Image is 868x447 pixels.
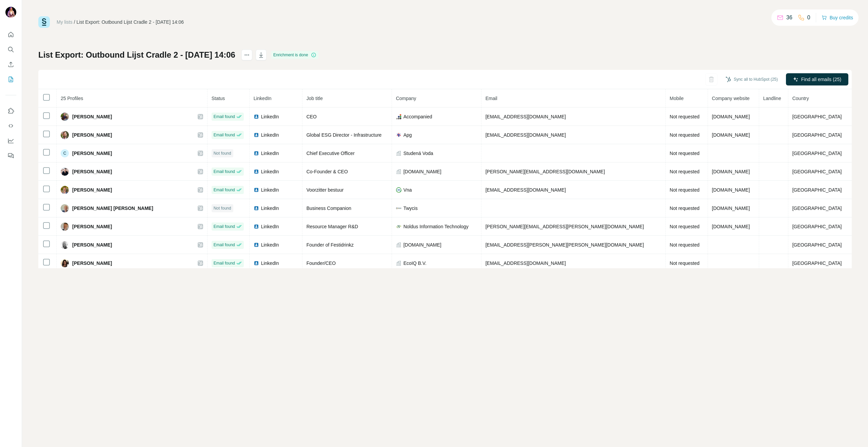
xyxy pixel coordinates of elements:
span: [PERSON_NAME] [72,260,112,267]
button: Dashboard [5,135,16,147]
button: My lists [5,73,16,85]
span: LinkedIn [261,205,279,212]
span: [GEOGRAPHIC_DATA] [792,114,842,119]
span: Not found [214,205,231,211]
span: Not requested [670,151,699,156]
img: LinkedIn logo [254,224,259,229]
span: Resource Manager R&D [307,224,358,229]
span: Email found [214,132,235,138]
button: Use Surfe API [5,120,16,132]
span: LinkedIn [261,223,279,230]
img: LinkedIn logo [254,242,259,248]
span: Not requested [670,260,699,266]
button: Quick start [5,28,16,41]
span: Not requested [670,242,699,248]
span: [EMAIL_ADDRESS][DOMAIN_NAME] [486,114,566,119]
img: company-logo [396,114,401,119]
span: [PERSON_NAME] [72,150,112,157]
span: Founder/CEO [307,260,336,266]
span: Not requested [670,169,699,174]
span: Vna [403,187,412,193]
span: Chief Executive Officer [307,151,355,156]
span: [DOMAIN_NAME] [403,168,441,175]
button: Find all emails (25) [786,73,848,85]
img: Surfe Logo [38,16,50,28]
img: Avatar [61,204,69,212]
span: [GEOGRAPHIC_DATA] [792,260,842,266]
button: Buy credits [822,13,853,22]
span: [DOMAIN_NAME] [712,169,750,174]
img: company-logo [396,187,401,193]
span: [DOMAIN_NAME] [712,206,750,211]
span: LinkedIn [261,132,279,138]
span: [GEOGRAPHIC_DATA] [792,151,842,156]
span: Mobile [670,96,684,101]
span: Email found [214,187,235,193]
img: LinkedIn logo [254,260,259,266]
span: [DOMAIN_NAME] [712,224,750,229]
img: Avatar [61,113,69,121]
p: 0 [807,14,810,22]
img: Avatar [61,259,69,267]
span: Not found [214,150,231,156]
button: Use Surfe on LinkedIn [5,105,16,117]
span: Email found [214,223,235,230]
a: My lists [57,19,73,25]
button: Search [5,43,16,56]
span: LinkedIn [261,150,279,157]
span: LinkedIn [261,241,279,248]
iframe: Intercom live chat [845,424,861,440]
span: Find all emails (25) [801,76,841,83]
span: Studená Voda [403,150,433,157]
span: [DOMAIN_NAME] [712,132,750,138]
span: Not requested [670,206,699,211]
span: [PERSON_NAME] [72,113,112,120]
button: Sync all to HubSpot (25) [721,74,783,84]
span: [EMAIL_ADDRESS][DOMAIN_NAME] [486,132,566,138]
h1: List Export: Outbound Lijst Cradle 2 - [DATE] 14:06 [38,50,235,60]
span: [PERSON_NAME][EMAIL_ADDRESS][DOMAIN_NAME] [486,169,605,174]
span: Country [792,96,809,101]
span: LinkedIn [261,168,279,175]
img: LinkedIn logo [254,132,259,138]
img: company-logo [396,132,401,138]
img: LinkedIn logo [254,151,259,156]
span: Company website [712,96,750,101]
span: [GEOGRAPHIC_DATA] [792,206,842,211]
span: Email found [214,169,235,175]
span: [PERSON_NAME][EMAIL_ADDRESS][PERSON_NAME][DOMAIN_NAME] [486,224,644,229]
span: Company [396,96,416,101]
span: EcoIQ B.V. [403,260,427,267]
span: Status [212,96,225,101]
p: 36 [786,14,792,22]
img: Avatar [61,168,69,176]
span: [PERSON_NAME] [72,241,112,248]
span: 25 Profiles [61,96,83,101]
span: [GEOGRAPHIC_DATA] [792,242,842,248]
span: [DOMAIN_NAME] [712,114,750,119]
span: Email found [214,114,235,120]
span: [PERSON_NAME] [PERSON_NAME] [72,205,153,212]
span: [EMAIL_ADDRESS][DOMAIN_NAME] [486,260,566,266]
span: LinkedIn [261,113,279,120]
div: List Export: Outbound Lijst Cradle 2 - [DATE] 14:06 [77,19,184,25]
img: Avatar [5,7,16,18]
button: Feedback [5,150,16,162]
span: CEO [307,114,317,119]
img: LinkedIn logo [254,114,259,119]
div: C [61,149,69,157]
img: LinkedIn logo [254,187,259,193]
span: Accompanied [403,113,432,120]
span: [PERSON_NAME] [72,223,112,230]
span: Not requested [670,132,699,138]
span: Not requested [670,114,699,119]
span: [EMAIL_ADDRESS][PERSON_NAME][PERSON_NAME][DOMAIN_NAME] [486,242,644,248]
span: Email [486,96,497,101]
button: actions [241,50,252,60]
span: [DOMAIN_NAME] [403,241,441,248]
div: Enrichment is done [271,51,318,59]
button: Enrich CSV [5,58,16,71]
span: Global ESG Director - Infrastructure [307,132,382,138]
span: Email found [214,242,235,248]
span: [PERSON_NAME] [72,132,112,138]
